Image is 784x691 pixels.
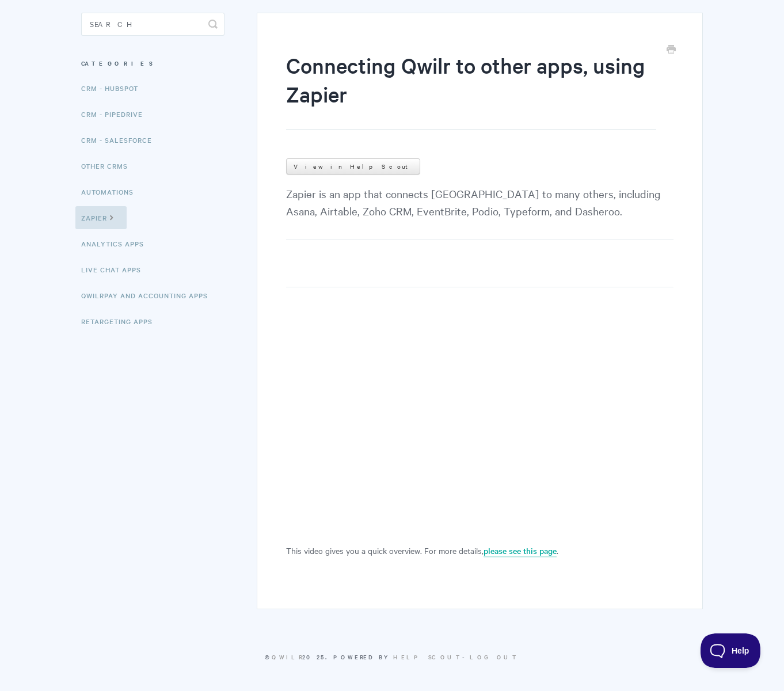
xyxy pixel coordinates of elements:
a: Other CRMs [81,154,136,177]
h3: Categories [81,53,224,74]
h1: Connecting Qwilr to other apps, using Zapier [286,51,656,130]
p: Zapier is an app that connects [GEOGRAPHIC_DATA] to many others, including Asana, Airtable, Zoho ... [286,185,673,240]
a: please see this page [484,545,557,557]
a: Analytics Apps [81,232,153,255]
input: Search [81,13,224,36]
a: CRM - Pipedrive [81,102,151,126]
a: Automations [81,180,142,203]
a: Print this Article [667,44,676,56]
a: QwilrPay and Accounting Apps [81,284,216,307]
iframe: zapier-video [286,316,673,534]
a: Live Chat Apps [81,258,150,281]
p: © 2025. - [81,652,703,662]
iframe: Toggle Customer Support [701,633,761,668]
a: CRM - HubSpot [81,77,147,100]
a: Qwilr [272,652,302,661]
a: Retargeting Apps [81,310,161,333]
a: View in Help Scout [286,158,420,174]
a: CRM - Salesforce [81,128,161,151]
a: Zapier [75,206,127,229]
a: Help Scout [393,652,462,661]
p: This video gives you a quick overview. For more details, . [286,544,673,557]
span: Powered by [333,652,462,661]
a: Log Out [470,652,519,661]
